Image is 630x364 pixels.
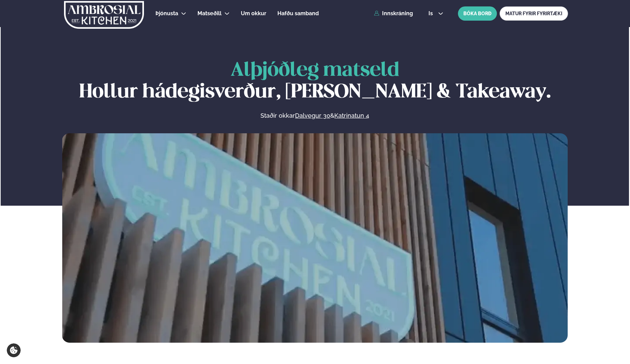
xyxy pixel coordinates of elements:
span: is [428,11,435,16]
button: is [423,11,448,16]
button: BÓKA BORÐ [458,6,497,21]
a: Þjónusta [155,9,178,18]
p: Staðir okkar & [187,112,443,120]
a: Hafðu samband [277,9,319,18]
span: Þjónusta [155,10,178,17]
span: Hafðu samband [277,10,319,17]
a: Cookie settings [7,343,21,357]
a: Um okkur [241,9,266,18]
h1: Hollur hádegisverður, [PERSON_NAME] & Takeaway. [62,60,568,103]
img: logo [64,1,145,29]
a: MATUR FYRIR FYRIRTÆKI [500,6,568,21]
a: Matseðill [197,9,222,18]
span: Alþjóðleg matseld [231,61,399,80]
span: Um okkur [241,10,266,17]
span: Matseðill [197,10,222,17]
a: Dalvegur 30 [295,112,330,120]
a: Innskráning [374,10,413,17]
a: Katrinatun 4 [334,112,369,120]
